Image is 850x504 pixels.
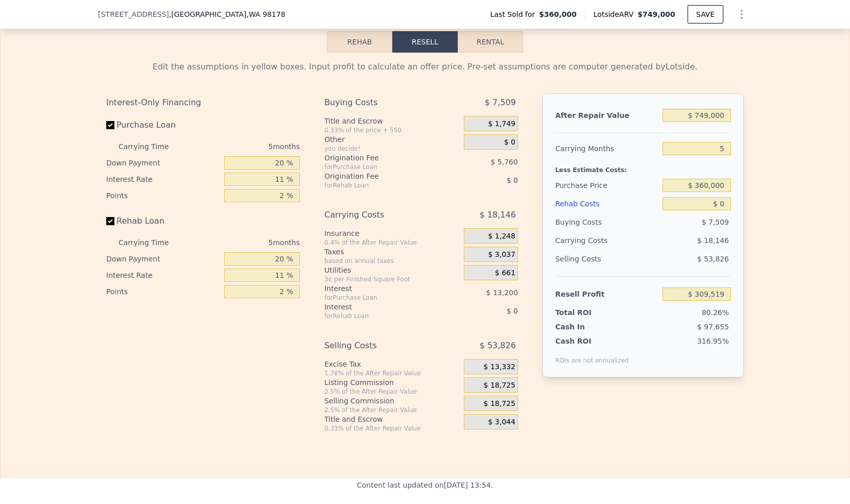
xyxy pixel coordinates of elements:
[324,206,438,224] div: Carrying Costs
[495,269,515,278] span: $ 661
[480,337,516,355] span: $ 53,826
[555,231,619,250] div: Carrying Costs
[324,126,460,134] div: 0.33% of the price + 550
[688,5,723,23] button: SAVE
[106,61,744,73] div: Edit the assumptions in yellow boxes. Input profit to calculate an offer price. Pre-set assumptio...
[324,247,460,257] div: Taxes
[106,187,220,204] div: Points
[324,153,438,163] div: Origination Fee
[702,308,729,317] span: 80.26%
[324,369,460,377] div: 1.78% of the After Repair Value
[555,213,658,231] div: Buying Costs
[480,206,516,224] span: $ 18,146
[324,406,460,414] div: 2.5% of the After Repair Value
[324,275,460,283] div: 3¢ per Finished Square Foot
[106,171,220,187] div: Interest Rate
[697,323,729,331] span: $ 97,655
[324,377,460,388] div: Listing Commission
[324,163,438,171] div: for Purchase Loan
[327,31,392,53] button: Rehab
[246,10,285,18] span: , WA 98178
[697,255,729,263] span: $ 53,826
[555,307,619,318] div: Total ROI
[98,9,169,19] span: [STREET_ADDRESS]
[324,171,438,181] div: Origination Fee
[555,336,629,346] div: Cash ROI
[324,238,460,247] div: 0.4% of the After Repair Value
[324,181,438,189] div: for Rehab Loan
[106,217,114,225] input: Rehab Loan
[324,359,460,369] div: Excise Tax
[458,31,523,53] button: Rental
[324,312,438,320] div: for Rehab Loan
[324,257,460,265] div: based on annual taxes
[490,158,517,166] span: $ 5,760
[106,155,220,171] div: Down Payment
[555,176,658,195] div: Purchase Price
[555,250,658,268] div: Selling Costs
[189,234,300,251] div: 5 months
[324,93,438,112] div: Buying Costs
[106,283,220,300] div: Points
[324,265,460,275] div: Utilities
[106,212,220,230] label: Rehab Loan
[488,232,515,241] span: $ 1,248
[555,139,658,158] div: Carrying Months
[488,418,515,427] span: $ 3,044
[697,337,729,345] span: 316.95%
[324,302,438,312] div: Interest
[555,322,619,332] div: Cash In
[486,289,518,297] span: $ 13,200
[555,158,731,176] div: Less Estimate Costs:
[324,134,460,145] div: Other
[555,285,658,303] div: Resell Profit
[106,251,220,267] div: Down Payment
[189,138,300,155] div: 5 months
[485,93,516,112] span: $ 7,509
[539,9,577,19] span: $360,000
[484,381,515,390] span: $ 18,725
[324,414,460,424] div: Title and Escrow
[504,138,515,147] span: $ 0
[324,388,460,396] div: 2.5% of the After Repair Value
[555,195,658,213] div: Rehab Costs
[119,138,185,155] div: Carrying Time
[324,228,460,238] div: Insurance
[507,176,518,184] span: $ 0
[324,424,460,433] div: 0.33% of the After Repair Value
[324,337,438,355] div: Selling Costs
[555,106,658,125] div: After Repair Value
[731,4,752,25] button: Show Options
[484,399,515,409] span: $ 18,725
[106,267,220,283] div: Interest Rate
[324,145,460,153] div: you decide!
[488,119,515,129] span: $ 1,749
[507,307,518,315] span: $ 0
[555,346,629,365] div: ROIs are not annualized
[106,121,114,129] input: Purchase Loan
[392,31,458,53] button: Resell
[637,10,675,18] span: $749,000
[324,116,460,126] div: Title and Escrow
[594,9,637,19] span: Lotside ARV
[119,234,185,251] div: Carrying Time
[488,250,515,259] span: $ 3,037
[106,93,300,112] div: Interest-Only Financing
[324,283,438,294] div: Interest
[702,218,729,226] span: $ 7,509
[484,363,515,372] span: $ 13,332
[490,9,539,19] span: Last Sold for
[106,116,220,134] label: Purchase Loan
[169,9,286,19] span: , [GEOGRAPHIC_DATA]
[324,396,460,406] div: Selling Commission
[697,236,729,245] span: $ 18,146
[324,294,438,302] div: for Purchase Loan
